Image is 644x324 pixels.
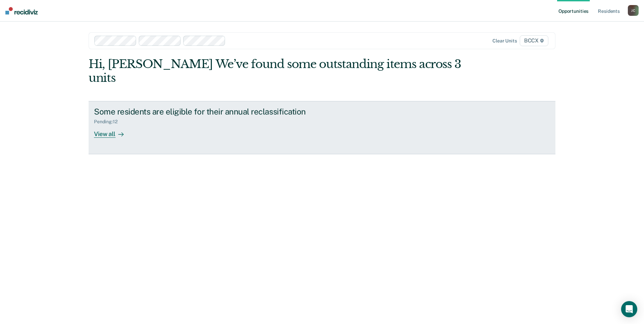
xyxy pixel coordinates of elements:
div: Hi, [PERSON_NAME] We’ve found some outstanding items across 3 units [89,57,462,85]
div: Some residents are eligible for their annual reclassification [94,107,330,117]
div: Clear units [492,38,517,44]
div: Pending : 12 [94,119,123,125]
div: View all [94,125,132,138]
button: JC [628,5,639,16]
img: Recidiviz [5,7,38,14]
div: J C [628,5,639,16]
div: Open Intercom Messenger [621,301,637,317]
span: BCCX [520,35,548,46]
a: Some residents are eligible for their annual reclassificationPending:12View all [89,101,555,154]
